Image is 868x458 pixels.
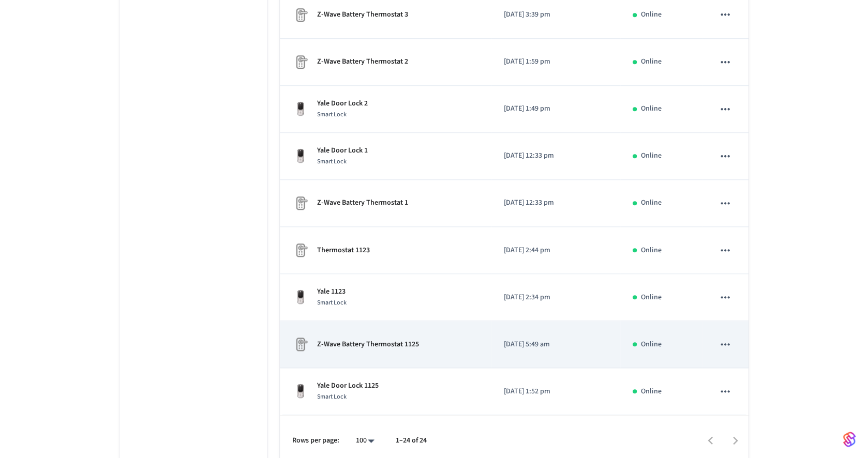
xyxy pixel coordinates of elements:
p: Online [641,292,662,303]
p: Online [641,245,662,256]
img: Placeholder Lock Image [292,336,309,353]
p: [DATE] 2:34 pm [504,292,608,303]
img: Placeholder Lock Image [292,54,309,70]
p: Online [641,9,662,20]
p: Online [641,339,662,350]
img: Yale Assure Touchscreen Wifi Smart Lock, Satin Nickel, Front [292,101,309,117]
p: [DATE] 12:33 pm [504,197,608,208]
img: Placeholder Lock Image [292,7,309,23]
p: [DATE] 1:52 pm [504,386,608,397]
p: Yale 1123 [317,286,347,297]
p: Z-Wave Battery Thermostat 3 [317,9,408,20]
p: Thermostat 1123 [317,245,370,256]
p: Z-Wave Battery Thermostat 1 [317,197,408,208]
img: Placeholder Lock Image [292,195,309,211]
p: Yale Door Lock 1125 [317,380,379,391]
p: Z-Wave Battery Thermostat 1125 [317,339,419,350]
p: Rows per page: [292,435,339,446]
span: Smart Lock [317,157,347,166]
span: Smart Lock [317,392,347,401]
p: Online [641,103,662,114]
p: Online [641,150,662,161]
img: Placeholder Lock Image [292,242,309,258]
img: Yale Assure Touchscreen Wifi Smart Lock, Satin Nickel, Front [292,289,309,306]
p: Online [641,386,662,397]
p: [DATE] 12:33 pm [504,150,608,161]
p: [DATE] 5:49 am [504,339,608,350]
img: Yale Assure Touchscreen Wifi Smart Lock, Satin Nickel, Front [292,148,309,164]
p: [DATE] 2:44 pm [504,245,608,256]
p: Online [641,56,662,67]
p: Yale Door Lock 2 [317,98,368,109]
p: [DATE] 1:59 pm [504,56,608,67]
span: Smart Lock [317,298,347,307]
p: [DATE] 3:39 pm [504,9,608,20]
div: 100 [352,433,379,448]
p: Online [641,197,662,208]
p: Yale Door Lock 1 [317,145,368,156]
p: Z-Wave Battery Thermostat 2 [317,56,408,67]
span: Smart Lock [317,110,347,119]
img: Yale Assure Touchscreen Wifi Smart Lock, Satin Nickel, Front [292,383,309,400]
p: 1–24 of 24 [396,435,427,446]
img: SeamLogoGradient.69752ec5.svg [843,431,856,448]
p: [DATE] 1:49 pm [504,103,608,114]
